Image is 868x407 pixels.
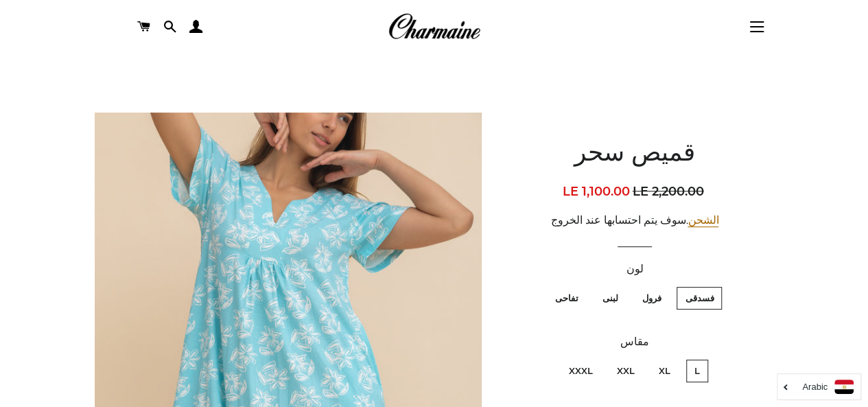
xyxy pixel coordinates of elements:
label: لون [513,261,756,278]
label: فرول [633,287,669,310]
label: لبنى [594,287,626,310]
label: فسدقى [677,287,722,310]
label: L [686,360,708,382]
a: Arabic [784,380,854,394]
h1: قميص سحر [513,137,756,172]
label: مقاس [513,334,756,351]
img: Charmaine Egypt [388,12,480,42]
label: XXL [609,360,643,382]
label: XL [650,360,679,382]
label: XXXL [561,360,601,382]
i: Arabic [802,382,828,391]
label: تفاحى [546,287,586,310]
div: .سوف يتم احتسابها عند الخروج [513,212,756,229]
span: LE 1,100.00 [562,184,629,199]
a: الشحن [688,214,718,227]
span: LE 2,200.00 [632,182,707,201]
